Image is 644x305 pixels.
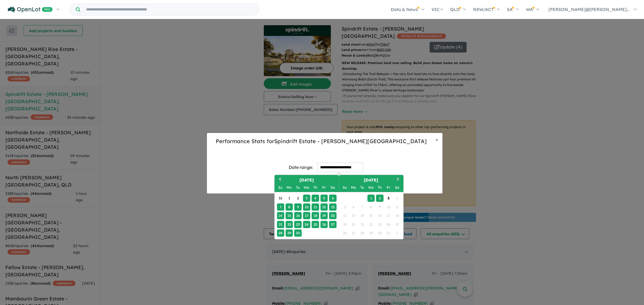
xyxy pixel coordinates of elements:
div: Not available Friday, October 31st, 2025 [385,229,392,237]
div: Tuesday [359,184,366,191]
h5: Performance Stats for Spindrift Estate - [PERSON_NAME][GEOGRAPHIC_DATA] [211,137,431,145]
div: Choose Date [274,175,404,239]
div: Month September, 2025 [276,194,337,237]
div: Not available Tuesday, October 28th, 2025 [359,229,366,237]
div: Choose Monday, September 22nd, 2025 [286,221,293,228]
div: Choose Thursday, September 11th, 2025 [312,203,319,211]
img: Openlot PRO Logo White [8,6,53,13]
div: Choose Sunday, September 21st, 2025 [277,221,284,228]
div: Choose Tuesday, September 9th, 2025 [294,203,302,211]
div: Choose Wednesday, October 1st, 2025 [367,195,375,202]
div: Not available Saturday, November 1st, 2025 [394,229,401,237]
div: Choose Saturday, September 27th, 2025 [329,221,336,228]
div: Choose Friday, October 3rd, 2025 [385,195,392,202]
div: Not available Friday, October 24th, 2025 [385,221,392,228]
div: Monday [350,184,357,191]
div: Choose Monday, September 15th, 2025 [286,212,293,219]
div: Choose Wednesday, September 17th, 2025 [303,212,310,219]
div: Choose Wednesday, September 24th, 2025 [303,221,310,228]
div: Friday [320,184,328,191]
div: Choose Saturday, September 13th, 2025 [329,203,336,211]
div: Choose Saturday, September 6th, 2025 [329,195,336,202]
button: Previous Month [275,176,284,184]
div: Choose Tuesday, September 16th, 2025 [294,212,302,219]
div: Sunday [277,184,284,191]
div: Not available Monday, October 27th, 2025 [350,229,357,237]
div: Not available Saturday, October 4th, 2025 [394,195,401,202]
div: Sunday [341,184,349,191]
h2: [DATE] [275,177,339,183]
div: Date range: [289,164,313,171]
div: Choose Friday, September 26th, 2025 [320,221,328,228]
input: Try estate name, suburb, builder or developer [81,4,258,15]
div: Choose Saturday, September 20th, 2025 [329,212,336,219]
div: Not available Tuesday, October 7th, 2025 [359,203,366,211]
div: Not available Monday, October 13th, 2025 [350,212,357,219]
div: Choose Wednesday, September 3rd, 2025 [303,195,310,202]
div: Thursday [312,184,319,191]
div: Choose Tuesday, September 30th, 2025 [294,229,302,237]
div: Not available Saturday, October 25th, 2025 [394,221,401,228]
div: Month October, 2025 [341,194,401,237]
div: Not available Sunday, October 26th, 2025 [341,229,349,237]
div: Not available Thursday, October 16th, 2025 [376,212,383,219]
button: Next Month [394,176,403,184]
div: Choose Tuesday, September 23rd, 2025 [294,221,302,228]
div: Choose Monday, September 8th, 2025 [286,203,293,211]
div: Choose Sunday, September 28th, 2025 [277,229,284,237]
div: Choose Thursday, October 2nd, 2025 [376,195,383,202]
div: Friday [385,184,392,191]
div: Choose Monday, September 29th, 2025 [286,229,293,237]
div: Not available Tuesday, October 14th, 2025 [359,212,366,219]
div: Not available Wednesday, October 22nd, 2025 [367,221,375,228]
div: Monday [286,184,293,191]
div: Not available Thursday, October 9th, 2025 [376,203,383,211]
div: Not available Saturday, October 18th, 2025 [394,212,401,219]
div: Choose Thursday, September 4th, 2025 [312,195,319,202]
div: Choose Friday, September 5th, 2025 [320,195,328,202]
div: Not available Sunday, October 12th, 2025 [341,212,349,219]
div: Not available Tuesday, October 21st, 2025 [359,221,366,228]
span: × [436,136,438,143]
div: Not available Wednesday, October 8th, 2025 [367,203,375,211]
div: Not available Friday, October 10th, 2025 [385,203,392,211]
div: Saturday [329,184,336,191]
div: Wednesday [303,184,310,191]
div: Choose Thursday, September 25th, 2025 [312,221,319,228]
div: Saturday [394,184,401,191]
div: Not available Monday, October 20th, 2025 [350,221,357,228]
div: Choose Friday, September 19th, 2025 [320,212,328,219]
div: Not available Saturday, October 11th, 2025 [394,203,401,211]
div: Choose Wednesday, September 10th, 2025 [303,203,310,211]
div: Choose Tuesday, September 2nd, 2025 [294,195,302,202]
div: Choose Sunday, September 7th, 2025 [277,203,284,211]
div: Not available Wednesday, October 15th, 2025 [367,212,375,219]
div: Thursday [376,184,383,191]
h2: [DATE] [339,177,403,183]
div: Not available Sunday, October 5th, 2025 [341,203,349,211]
div: Wednesday [367,184,375,191]
div: Choose Friday, September 12th, 2025 [320,203,328,211]
div: Choose Sunday, August 31st, 2025 [277,195,284,202]
div: Not available Monday, October 6th, 2025 [350,203,357,211]
span: [PERSON_NAME]@[PERSON_NAME]... [548,7,630,12]
div: Not available Friday, October 17th, 2025 [385,212,392,219]
div: Choose Monday, September 1st, 2025 [286,195,293,202]
div: Choose Thursday, September 18th, 2025 [312,212,319,219]
div: Not available Thursday, October 23rd, 2025 [376,221,383,228]
div: Not available Wednesday, October 29th, 2025 [367,229,375,237]
div: Not available Thursday, October 30th, 2025 [376,229,383,237]
div: Tuesday [294,184,302,191]
div: Not available Sunday, October 19th, 2025 [341,221,349,228]
div: Choose Sunday, September 14th, 2025 [277,212,284,219]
